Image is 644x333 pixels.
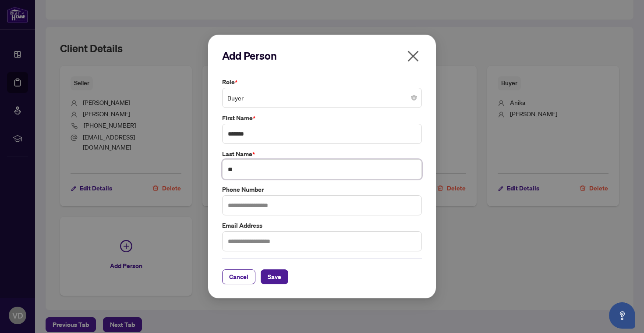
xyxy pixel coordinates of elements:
[222,77,422,87] label: Role
[261,269,288,284] button: Save
[222,269,255,284] button: Cancel
[222,221,422,230] label: Email Address
[227,90,417,106] span: Buyer
[222,149,422,159] label: Last Name
[268,270,281,284] span: Save
[222,113,422,123] label: First Name
[406,49,420,63] span: close
[222,185,422,194] label: Phone Number
[222,49,422,63] h2: Add Person
[609,302,635,329] button: Open asap
[411,95,417,100] span: close-circle
[229,270,248,284] span: Cancel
